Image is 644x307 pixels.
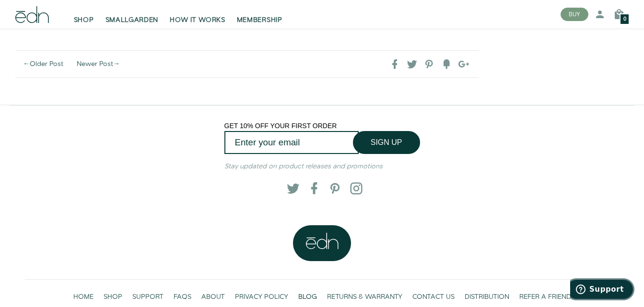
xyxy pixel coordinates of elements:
[132,292,164,302] span: SUPPORT
[77,59,120,69] a: Newer Post→
[23,59,63,69] a: ←Older Post
[224,162,383,171] em: Stay updated on product releases and promotions
[68,4,100,25] a: SHOP
[68,287,98,307] a: HOME
[327,292,402,302] span: RETURNS & WARRANTY
[623,17,626,22] span: 0
[519,292,571,302] span: REFER A FRIEND
[465,292,509,302] span: DISTRIBUTION
[237,15,282,25] span: MEMBERSHIP
[113,59,120,68] span: →
[561,8,588,21] button: BUY
[293,287,322,307] a: BLOG
[298,292,317,302] span: BLOG
[235,292,288,302] span: PRIVACY POLICY
[98,287,127,307] a: SHOP
[23,59,30,68] span: ←
[201,292,225,302] span: ABOUT
[412,292,455,302] span: CONTACT US
[168,287,196,307] a: FAQS
[73,292,94,302] span: HOME
[570,278,634,302] iframe: Opens a widget where you can find more information
[514,287,576,307] a: REFER A FRIEND
[104,292,122,302] span: SHOP
[196,287,230,307] a: ABOUT
[322,287,407,307] a: RETURNS & WARRANTY
[170,15,225,25] span: HOW IT WORKS
[100,4,164,25] a: SMALLGARDEN
[127,287,168,307] a: SUPPORT
[224,131,359,153] input: Enter your email
[353,131,420,154] button: SIGN UP
[164,4,231,25] a: HOW IT WORKS
[231,4,288,25] a: MEMBERSHIP
[230,287,293,307] a: PRIVACY POLICY
[407,287,459,307] a: CONTACT US
[74,15,94,25] span: SHOP
[224,122,337,130] span: GET 10% OFF YOUR FIRST ORDER
[105,15,159,25] span: SMALLGARDEN
[459,287,514,307] a: DISTRIBUTION
[174,292,191,302] span: FAQS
